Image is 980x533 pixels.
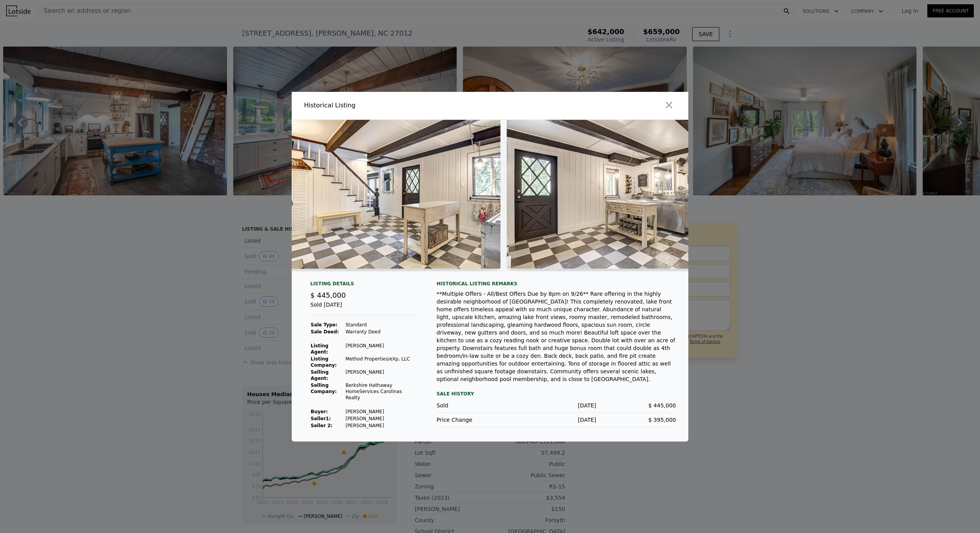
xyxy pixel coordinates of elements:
td: [PERSON_NAME] [345,342,418,355]
td: [PERSON_NAME] [345,369,418,382]
div: Sold [437,402,516,409]
strong: Selling Company: [311,383,337,394]
td: Berkshire Hathaway HomeServices Carolinas Realty [345,382,418,401]
td: Standard [345,321,418,328]
div: Listing Details [310,281,418,290]
div: Historical Listing remarks [437,281,676,287]
div: [DATE] [516,416,596,424]
img: Property Img [507,120,730,269]
td: Warranty Deed [345,328,418,335]
strong: Listing Agent: [311,343,328,355]
strong: Seller 2: [311,423,332,428]
strong: Sale Type: [311,322,337,328]
span: $ 395,000 [648,417,676,423]
strong: Selling Agent: [311,369,328,381]
td: Method Properties/eXp, LLC [345,355,418,369]
div: Historical Listing [304,101,487,110]
strong: Listing Company: [311,356,337,368]
span: $ 445,000 [648,402,676,409]
span: $ 445,000 [310,291,346,299]
div: Price Change [437,416,516,424]
img: Property Img [277,120,500,269]
strong: Buyer : [311,409,328,414]
div: Sale History [437,389,676,398]
td: [PERSON_NAME] [345,415,418,422]
div: **Multiple Offers - All/Best Offers Due by 8pm on 9/26** Rare offering in the highly desirable ne... [437,290,676,383]
div: [DATE] [516,402,596,409]
div: Sold [DATE] [310,301,418,315]
td: [PERSON_NAME] [345,408,418,415]
td: [PERSON_NAME] [345,422,418,429]
strong: Sale Deed: [311,329,339,335]
strong: Seller 1 : [311,416,331,421]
